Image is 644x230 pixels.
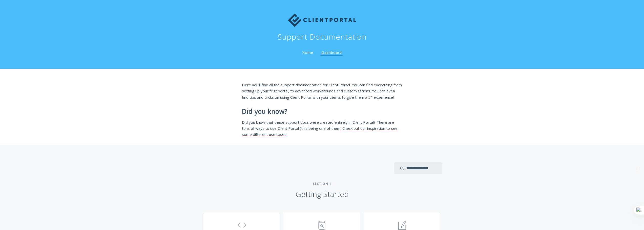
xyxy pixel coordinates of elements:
h2: Did you know? [242,108,402,115]
h1: Support Documentation [278,32,367,42]
a: Dashboard [320,50,343,56]
a: Home [301,50,314,55]
p: Here you'll find all the support documentation for Client Portal. You can find everything from se... [242,82,402,100]
input: search input [394,162,442,174]
p: Did you know that these support docs were created entirely in Client Portal? There are tons of wa... [242,119,402,138]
